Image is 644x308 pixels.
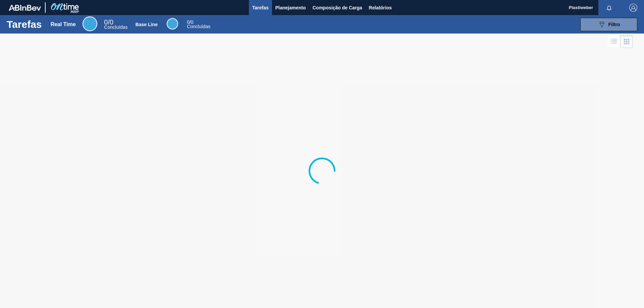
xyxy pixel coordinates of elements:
div: Real Time [104,19,127,29]
h1: Tarefas [7,20,42,28]
div: Real Time [51,21,76,27]
span: Concluídas [104,24,127,30]
span: 0 [187,19,190,25]
span: Relatórios [369,4,392,12]
span: / 0 [104,18,113,26]
img: TNhmsLtSVTkK8tSr43FrP2fwEKptu5GPRR3wAAAABJRU5ErkJggg== [9,5,41,11]
div: Real Time [83,16,97,31]
span: Concluídas [187,24,210,29]
span: Composição de Carga [313,4,362,12]
img: Logout [629,4,637,12]
span: Planejamento [275,4,306,12]
span: Filtro [608,22,620,27]
span: 0 [104,18,108,26]
div: Base Line [136,22,158,27]
button: Filtro [580,18,637,31]
button: Notificações [598,3,620,12]
div: Base Line [167,18,178,29]
span: / 0 [187,19,193,25]
span: Tarefas [252,4,269,12]
div: Base Line [187,20,210,29]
